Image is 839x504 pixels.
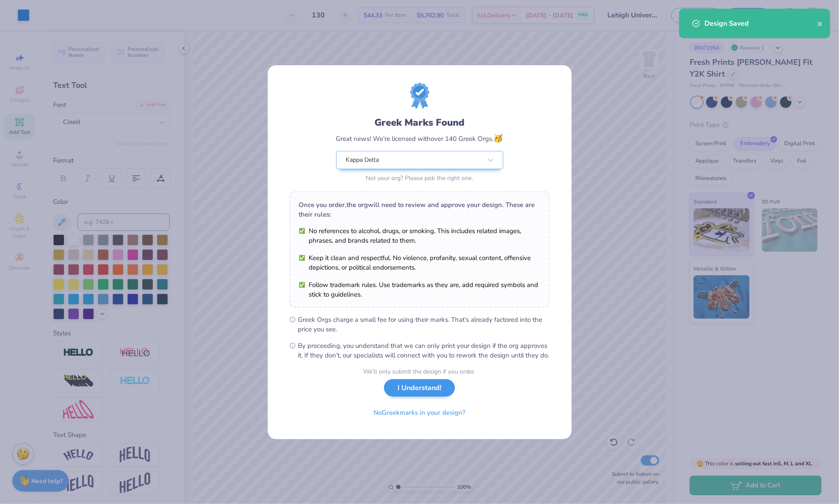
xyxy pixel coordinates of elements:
[494,133,503,144] span: 🥳
[384,379,455,397] button: I Understand!
[336,133,503,144] div: Great news! We’re licensed with over 140 Greek Orgs.
[299,253,540,272] li: Keep it clean and respectful. No violence, profanity, sexual content, offensive depictions, or po...
[817,18,823,29] button: close
[704,18,817,29] div: Design Saved
[336,116,503,130] div: Greek Marks Found
[410,83,429,109] img: license-marks-badge.png
[364,367,476,376] div: We’ll only submit the design if you order.
[299,226,540,245] li: No references to alcohol, drugs, or smoking. This includes related images, phrases, and brands re...
[336,174,503,183] div: Not your org? Please pick the right one.
[299,200,540,219] div: Once you order, the org will need to review and approve your design. These are their rules:
[299,280,540,299] li: Follow trademark rules. Use trademarks as they are, add required symbols and stick to guidelines.
[298,341,550,360] span: By proceeding, you understand that we can only print your design if the org approves it. If they ...
[366,404,473,422] button: NoGreekmarks in your design?
[298,315,550,334] span: Greek Orgs charge a small fee for using their marks. That’s already factored into the price you see.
